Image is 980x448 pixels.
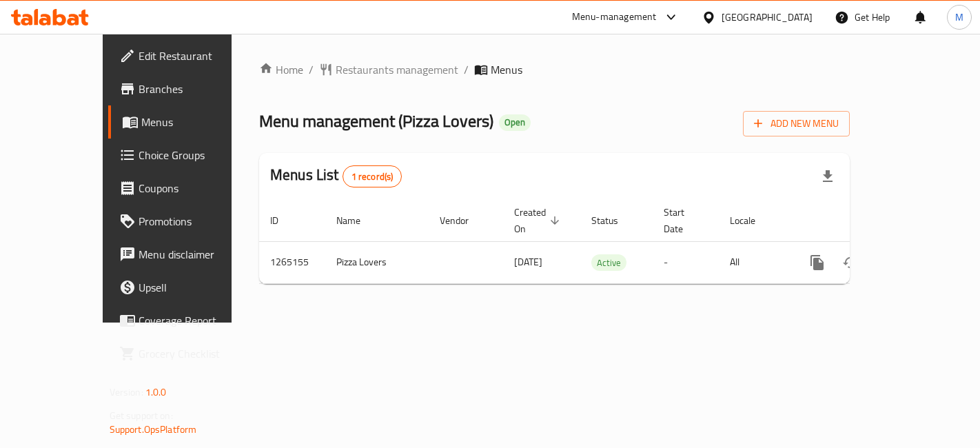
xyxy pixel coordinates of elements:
span: Restaurants management [336,61,458,78]
a: Home [259,61,303,78]
div: Menu-management [572,9,657,26]
span: [DATE] [514,253,542,271]
li: / [309,61,314,78]
span: 1.0.0 [145,383,167,401]
a: Promotions [108,205,266,238]
td: 1265155 [259,241,325,283]
span: Name [336,212,378,229]
span: 1 record(s) [343,170,402,183]
span: Upsell [139,279,255,296]
span: Locale [730,212,773,229]
a: Menus [108,105,266,139]
span: Add New Menu [754,115,839,132]
span: Coupons [139,180,255,196]
nav: breadcrumb [259,61,850,78]
span: Choice Groups [139,147,255,163]
span: Active [591,255,626,271]
div: Open [499,114,531,131]
span: Menu management ( Pizza Lovers ) [259,105,493,136]
a: Edit Restaurant [108,39,266,72]
span: Edit Restaurant [139,48,255,64]
span: Menus [491,61,522,78]
span: Menus [141,114,255,130]
span: Version: [110,383,143,401]
th: Actions [790,200,944,242]
span: Branches [139,81,255,97]
a: Choice Groups [108,139,266,172]
div: Export file [811,160,844,193]
span: Get support on: [110,407,173,425]
span: Promotions [139,213,255,230]
table: enhanced table [259,200,944,284]
button: more [801,246,834,279]
div: [GEOGRAPHIC_DATA] [722,10,813,25]
span: ID [270,212,296,229]
span: Status [591,212,636,229]
a: Support.OpsPlatform [110,420,197,438]
a: Coupons [108,172,266,205]
a: Grocery Checklist [108,337,266,370]
td: - [653,241,719,283]
span: Vendor [440,212,487,229]
li: / [464,61,469,78]
a: Upsell [108,271,266,304]
span: Start Date [664,204,702,237]
button: Change Status [834,246,867,279]
a: Restaurants management [319,61,458,78]
a: Coverage Report [108,304,266,337]
a: Branches [108,72,266,105]
span: Open [499,116,531,128]
td: All [719,241,790,283]
div: Active [591,254,626,271]
span: Menu disclaimer [139,246,255,263]
td: Pizza Lovers [325,241,429,283]
button: Add New Menu [743,111,850,136]
span: Coverage Report [139,312,255,329]
h2: Menus List [270,165,402,187]
a: Menu disclaimer [108,238,266,271]
span: Grocery Checklist [139,345,255,362]
span: Created On [514,204,564,237]
div: Total records count [343,165,402,187]
span: M [955,10,963,25]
